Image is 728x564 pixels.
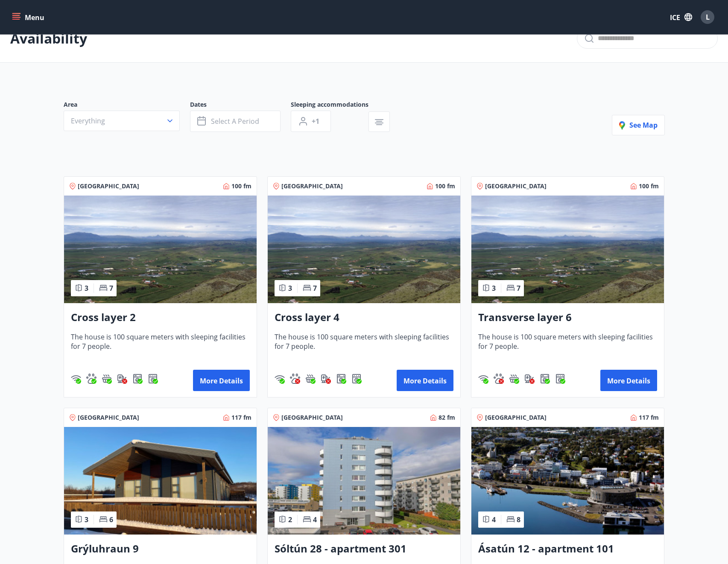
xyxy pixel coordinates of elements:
font: Select a period [211,117,259,126]
div: Hleðslustöð fyrir rafbíla [117,374,127,384]
font: 4 [313,515,317,524]
font: See map [629,120,658,130]
img: Dl16BY4EX9PAW649lg1C3oBuIaAsR6QVDQBO2cTm.svg [540,374,550,384]
img: hddCLTAnxqFUMr1fxmbGG8zWilo2syolR0f9UjPn.svg [351,374,362,384]
div: Gæludýr [290,374,300,384]
div: Þráðlaust net [478,374,488,384]
button: ICE [667,9,696,25]
img: nH7E6Gw2rvWFb8XaSdRp44dhkQaj4PJkOoRYItBQ.svg [117,374,127,384]
img: HJRyFFsYp6qjeUYhR4dAD8CaCEsnIFYZ05miwXoh.svg [71,374,81,384]
font: 3 [85,283,88,293]
img: Paella dish [64,427,257,535]
font: ICE [670,13,680,22]
font: 4 [492,515,496,524]
font: Sóltún 28 - apartment 301 [275,541,406,555]
font: More details [200,376,243,386]
font: [GEOGRAPHIC_DATA] [281,413,343,421]
font: Cross layer 4 [275,310,339,324]
div: Þurrkari [148,374,158,384]
font: Cross layer 2 [71,310,136,324]
font: 3 [492,283,496,293]
img: HJRyFFsYp6qjeUYhR4dAD8CaCEsnIFYZ05miwXoh.svg [478,374,488,384]
font: [GEOGRAPHIC_DATA] [281,182,343,190]
font: fm [243,182,251,190]
div: Heitur pottur [509,374,519,384]
font: The house is 100 square meters with sleeping facilities for 7 people. [478,332,653,351]
button: Everything [64,111,180,131]
button: L [697,7,718,27]
img: pxcaIm5dSOV3FS4whs1soiYWTwFQvksT25a9J10C.svg [86,374,96,384]
font: [GEOGRAPHIC_DATA] [485,413,547,421]
font: [GEOGRAPHIC_DATA] [78,182,139,190]
button: menu [10,9,48,25]
img: Paella dish [268,196,460,303]
font: More details [403,376,447,386]
img: Paella dish [471,196,664,303]
button: More details [397,370,453,391]
font: 117 [639,413,649,421]
img: hddCLTAnxqFUMr1fxmbGG8zWilo2syolR0f9UjPn.svg [555,374,565,384]
button: Select a period [190,111,281,132]
font: Everything [71,116,105,126]
font: fm [447,413,455,421]
font: 3 [85,515,88,524]
div: Heitur pottur [102,374,112,384]
img: Paella dish [268,427,460,535]
font: [GEOGRAPHIC_DATA] [485,182,547,190]
img: HJRyFFsYp6qjeUYhR4dAD8CaCEsnIFYZ05miwXoh.svg [275,374,285,384]
div: Þvottavél [540,374,550,384]
font: L [706,12,710,22]
font: Ásatún 12 - apartment 101 [478,541,614,555]
font: 7 [517,283,520,293]
div: Þvottavél [336,374,346,384]
div: Gæludýr [494,374,504,384]
img: Paella dish [64,196,257,303]
button: More details [193,370,250,391]
font: 6 [109,515,113,524]
div: Þurrkari [555,374,565,384]
font: Transverse layer 6 [478,310,572,324]
font: fm [243,413,251,421]
font: Menu [25,13,44,22]
img: pxcaIm5dSOV3FS4whs1soiYWTwFQvksT25a9J10C.svg [494,374,504,384]
font: +1 [312,117,319,126]
font: 82 [439,413,445,421]
font: 7 [109,283,113,293]
button: +1 [291,111,331,132]
font: [GEOGRAPHIC_DATA] [78,413,139,421]
font: The house is 100 square meters with sleeping facilities for 7 people. [275,332,449,351]
font: Sleeping accommodations [291,100,368,108]
font: fm [651,182,659,190]
font: Grýluhraun 9 [71,541,139,555]
img: h89QDIuHlAdpqTriuIvuEWkTH976fOgBEOOeu1mi.svg [102,374,112,384]
font: Availability [10,29,87,47]
font: The house is 100 square meters with sleeping facilities for 7 people. [71,332,246,351]
div: Heitur pottur [305,374,316,384]
div: Þvottavél [132,374,143,384]
img: Dl16BY4EX9PAW649lg1C3oBuIaAsR6QVDQBO2cTm.svg [132,374,143,384]
font: fm [651,413,659,421]
font: fm [447,182,455,190]
img: h89QDIuHlAdpqTriuIvuEWkTH976fOgBEOOeu1mi.svg [509,374,519,384]
font: 117 [231,413,242,421]
font: Dates [190,100,207,108]
font: 100 [231,182,242,190]
div: Gæludýr [86,374,96,384]
img: Paella dish [471,427,664,535]
font: 7 [313,283,317,293]
font: 100 [639,182,649,190]
img: hddCLTAnxqFUMr1fxmbGG8zWilo2syolR0f9UjPn.svg [148,374,158,384]
div: Þráðlaust net [71,374,81,384]
div: Þurrkari [351,374,362,384]
img: pxcaIm5dSOV3FS4whs1soiYWTwFQvksT25a9J10C.svg [290,374,300,384]
div: Hleðslustöð fyrir rafbíla [524,374,535,384]
div: Þráðlaust net [275,374,285,384]
font: 3 [288,283,292,293]
img: nH7E6Gw2rvWFb8XaSdRp44dhkQaj4PJkOoRYItBQ.svg [524,374,535,384]
img: nH7E6Gw2rvWFb8XaSdRp44dhkQaj4PJkOoRYItBQ.svg [321,374,331,384]
div: Hleðslustöð fyrir rafbíla [321,374,331,384]
font: 100 [435,182,445,190]
font: More details [607,376,650,386]
img: h89QDIuHlAdpqTriuIvuEWkTH976fOgBEOOeu1mi.svg [305,374,316,384]
button: More details [600,370,657,391]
